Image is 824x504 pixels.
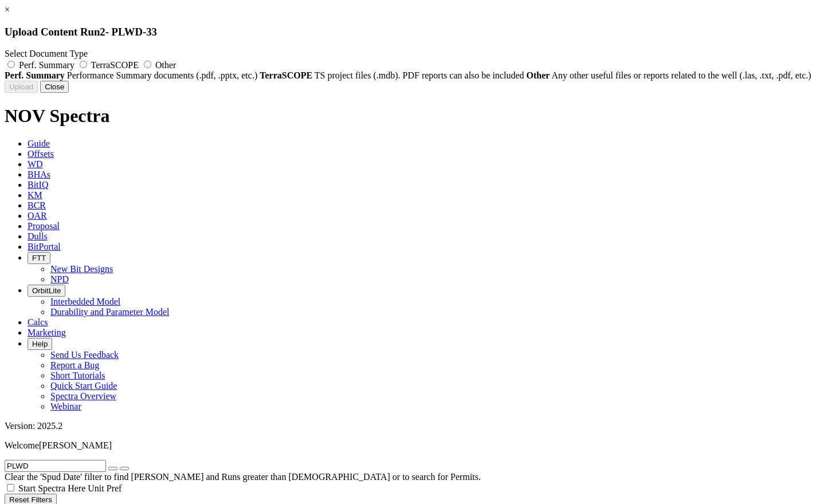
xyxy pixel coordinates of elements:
span: Performance Summary documents (.pdf, .pptx, etc.) [67,70,257,80]
span: BCR [28,200,46,210]
a: Report a Bug [50,360,99,370]
button: Close [40,81,69,93]
span: Offsets [28,149,54,159]
h1: NOV Spectra [5,105,819,127]
a: Durability and Parameter Model [50,307,170,317]
span: Select Document Type [5,49,88,58]
span: TerraSCOPE [91,60,139,70]
a: Interbedded Model [50,297,120,306]
span: 2 [100,26,105,38]
a: NPD [50,274,69,284]
a: Quick Start Guide [50,381,117,391]
input: Search [5,460,106,472]
a: Short Tutorials [50,371,105,380]
strong: Other [527,70,550,80]
span: Marketing [28,328,66,337]
span: Calcs [28,317,48,327]
a: Spectra Overview [50,391,116,401]
button: Upload [5,81,38,93]
span: WD [28,159,43,169]
a: Webinar [50,401,81,411]
span: BitPortal [28,242,61,251]
p: Welcome [5,440,819,451]
span: FTT [32,254,46,262]
span: PLWD-33 [112,26,157,38]
span: OAR [28,211,47,220]
span: Unit Pref [88,483,121,493]
span: Guide [28,139,50,148]
span: OrbitLite [32,286,61,295]
span: KM [28,190,42,200]
strong: Perf. Summary [5,70,65,80]
input: TerraSCOPE [80,61,87,68]
span: Run - [80,26,109,38]
a: Send Us Feedback [50,350,119,360]
span: Clear the 'Spud Date' filter to find [PERSON_NAME] and Runs greater than [DEMOGRAPHIC_DATA] or to... [5,472,481,482]
span: [PERSON_NAME] [39,440,112,450]
span: TS project files (.mdb). PDF reports can also be included [315,70,524,80]
a: New Bit Designs [50,264,113,274]
input: Perf. Summary [7,61,15,68]
span: Start Spectra Here [18,483,85,493]
span: Help [32,340,48,348]
span: Upload Content [5,26,77,38]
span: BHAs [28,170,50,179]
span: Any other useful files or reports related to the well (.las, .txt, .pdf, etc.) [552,70,811,80]
input: Other [144,61,151,68]
span: BitIQ [28,180,48,190]
a: × [5,5,10,14]
div: Version: 2025.2 [5,421,819,431]
span: Proposal [28,221,60,231]
strong: TerraSCOPE [260,70,312,80]
span: Other [155,60,176,70]
span: Dulls [28,231,48,241]
span: Perf. Summary [19,60,74,70]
